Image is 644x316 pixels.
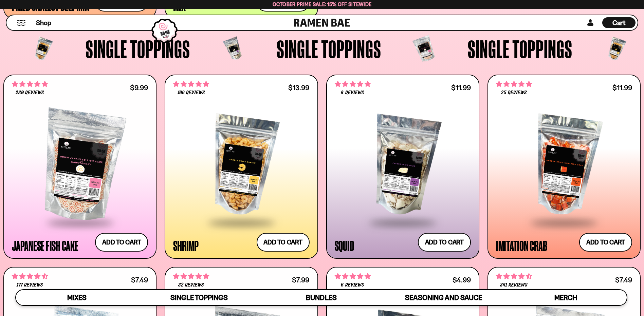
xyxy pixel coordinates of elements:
span: 6 reviews [341,282,364,288]
span: Single Toppings [86,36,190,61]
div: $7.49 [615,277,632,283]
span: Seasoning and Sauce [405,293,482,302]
span: Cart [612,19,626,27]
button: Add to cart [418,233,471,252]
div: $11.99 [612,84,632,91]
span: Bundles [306,293,336,302]
span: Shop [36,18,51,27]
a: Shop [36,17,51,28]
button: Add to cart [95,233,148,252]
div: Japanese Fish Cake [12,239,78,252]
a: 4.75 stars 8 reviews $11.99 Squid Add to cart [326,75,479,259]
a: Mixes [16,290,138,305]
span: 5.00 stars [335,272,371,281]
span: 4.53 stars [496,272,532,281]
span: Merch [554,293,577,302]
div: Imitation Crab [496,239,547,252]
div: Cart [602,15,636,30]
span: Single Toppings [468,36,572,61]
div: $11.99 [451,84,471,91]
a: Merch [504,290,627,305]
span: 25 reviews [501,90,527,96]
a: Seasoning and Sauce [382,290,504,305]
span: 32 reviews [178,282,204,288]
a: Bundles [260,290,383,305]
div: Squid [335,239,354,252]
span: 341 reviews [500,282,528,288]
div: $9.99 [130,84,148,91]
div: $7.49 [131,277,148,283]
a: 4.88 stars 25 reviews $11.99 Imitation Crab Add to cart [487,75,641,259]
a: 4.91 stars 106 reviews $13.99 Shrimp Add to cart [165,75,318,259]
span: 4.75 stars [335,80,371,88]
span: 4.78 stars [173,272,209,281]
span: 4.91 stars [173,80,209,88]
span: 230 reviews [16,90,44,96]
a: Single Toppings [138,290,260,305]
div: $4.99 [453,277,471,283]
span: 8 reviews [341,90,364,96]
span: October Prime Sale: 15% off Sitewide [273,1,372,7]
span: 4.88 stars [496,80,532,88]
div: $13.99 [288,84,309,91]
span: Single Toppings [277,36,381,61]
div: $7.99 [292,277,309,283]
button: Add to cart [257,233,310,252]
span: 177 reviews [17,282,43,288]
span: Mixes [67,293,87,302]
button: Add to cart [579,233,632,252]
span: Single Toppings [170,293,228,302]
span: 106 reviews [178,90,205,96]
span: 4.71 stars [12,272,48,281]
button: Mobile Menu Trigger [17,20,26,26]
div: Shrimp [173,239,199,252]
span: 4.77 stars [12,80,48,88]
a: 4.77 stars 230 reviews $9.99 Japanese Fish Cake Add to cart [3,75,157,259]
